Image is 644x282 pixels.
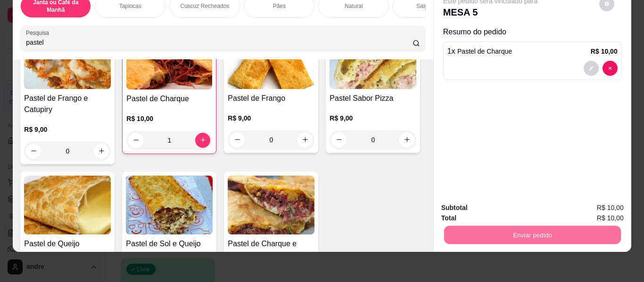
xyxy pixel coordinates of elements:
p: R$ 9,00 [228,113,314,123]
p: Tapiocas [119,2,141,10]
button: decrease-product-quantity [603,61,618,76]
button: Enviar pedido [444,226,620,244]
img: product-image [126,176,213,234]
img: product-image [24,30,111,89]
p: Salgados [416,2,440,10]
h4: Pastel de Frango [228,93,314,104]
button: increase-product-quantity [94,144,109,159]
p: R$ 10,00 [126,114,212,123]
p: R$ 9,00 [24,125,111,134]
input: Pesquisa [26,38,413,47]
img: product-image [228,30,314,89]
h4: Pastel Sabor Pizza [330,93,416,104]
label: Pesquisa [26,29,52,37]
button: increase-product-quantity [399,132,414,147]
img: product-image [228,176,314,234]
span: R$ 10,00 [597,213,624,223]
img: product-image [330,30,416,89]
span: Pastel de Charque [457,48,512,55]
p: R$ 9,00 [330,113,416,123]
p: Pães [273,2,286,10]
h4: Pastel de Queijo [24,238,111,250]
button: decrease-product-quantity [331,132,347,147]
p: R$ 10,00 [591,47,618,56]
img: product-image [126,31,212,89]
button: decrease-product-quantity [26,144,41,159]
p: Cuscuz Recheados [180,2,229,10]
p: MESA 5 [443,6,537,19]
button: increase-product-quantity [195,133,210,148]
button: decrease-product-quantity [584,61,599,76]
img: product-image [24,176,111,234]
h4: Pastel de Charque e Queijo [228,238,314,261]
p: Resumo do pedido [443,26,622,38]
p: 1 x [447,46,512,57]
button: decrease-product-quantity [230,132,245,147]
h4: Pastel de Charque [126,93,212,105]
strong: Total [441,214,456,222]
button: increase-product-quantity [297,132,313,147]
button: decrease-product-quantity [128,133,143,148]
h4: Pastel de Sol e Queijo [126,238,213,250]
h4: Pastel de Frango e Catupiry [24,93,111,115]
p: Natural [345,2,363,10]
